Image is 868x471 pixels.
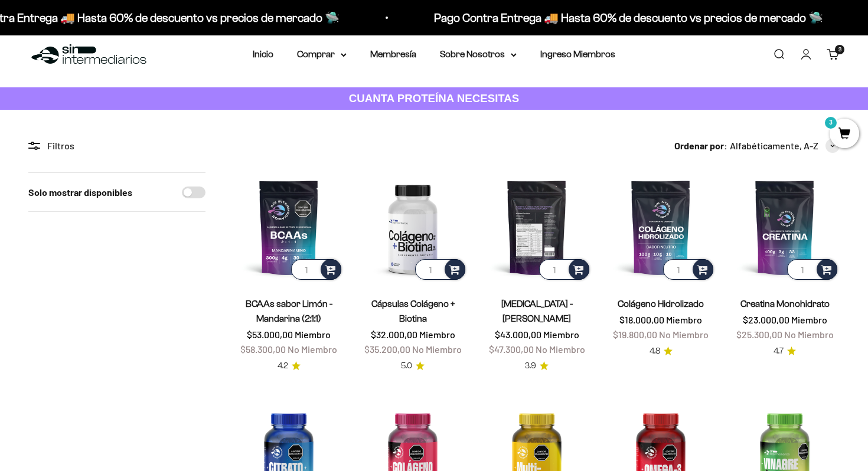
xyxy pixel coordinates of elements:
[349,92,520,104] strong: CUANTA PROTEÍNA NECESITAS
[650,345,673,358] a: 4.84.8 de 5.0 estrellas
[482,172,592,282] img: Citrato de Magnesio - Sabor Limón
[674,138,727,153] span: Ordenar por:
[401,359,425,372] a: 5.05.0 de 5.0 estrellas
[440,47,517,62] summary: Sobre Nosotros
[364,344,410,355] span: $35.200,00
[371,299,455,323] a: Cápsulas Colágeno + Biotina
[495,329,541,340] span: $43.000,00
[784,329,834,340] span: No Miembro
[412,344,462,355] span: No Miembro
[650,345,660,358] span: 4.8
[618,299,704,309] a: Colágeno Hidrolizado
[370,49,416,59] a: Membresía
[28,138,205,153] div: Filtros
[838,47,841,53] span: 3
[659,329,709,340] span: No Miembro
[613,329,657,340] span: $19.800,00
[278,359,301,372] a: 4.24.2 de 5.0 estrellas
[536,344,585,355] span: No Miembro
[619,314,664,325] span: $18.000,00
[253,49,273,59] a: Inicio
[774,345,796,358] a: 4.74.7 de 5.0 estrellas
[295,329,331,340] span: Miembro
[501,299,573,323] a: [MEDICAL_DATA] - [PERSON_NAME]
[423,8,812,27] p: Pago Contra Entrega 🚚 Hasta 60% de descuento vs precios de mercado 🛸
[830,128,859,141] a: 3
[543,329,579,340] span: Miembro
[743,314,789,325] span: $23.000,00
[28,185,132,200] label: Solo mostrar disponibles
[666,314,702,325] span: Miembro
[740,299,830,309] a: Creatina Monohidrato
[240,344,286,355] span: $58.300,00
[371,329,417,340] span: $32.000,00
[736,329,782,340] span: $25.300,00
[489,344,534,355] span: $47.300,00
[540,49,615,59] a: Ingreso Miembros
[278,359,288,372] span: 4.2
[419,329,455,340] span: Miembro
[247,329,293,340] span: $53.000,00
[297,47,347,62] summary: Comprar
[525,359,536,372] span: 3.9
[730,138,840,153] button: Alfabéticamente, A-Z
[774,345,784,358] span: 4.7
[401,359,412,372] span: 5.0
[791,314,827,325] span: Miembro
[730,138,818,153] span: Alfabéticamente, A-Z
[824,116,838,130] mark: 3
[525,359,549,372] a: 3.93.9 de 5.0 estrellas
[288,344,337,355] span: No Miembro
[246,299,332,323] a: BCAAs sabor Limón - Mandarina (2:1:1)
